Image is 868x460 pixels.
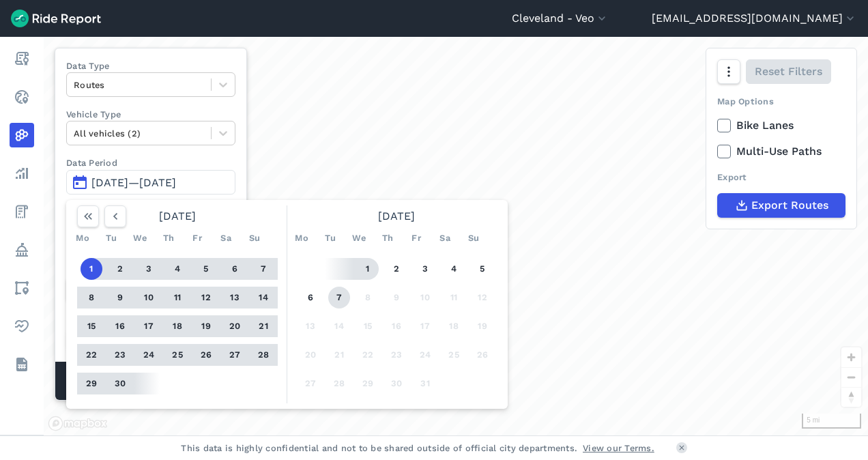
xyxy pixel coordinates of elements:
button: 29 [81,373,102,394]
button: 7 [252,258,274,280]
button: 8 [357,287,379,308]
div: Sa [215,227,237,249]
a: Health [10,314,34,339]
a: Report [10,46,34,71]
button: 29 [357,373,379,394]
div: [DATE] [291,205,502,227]
button: 9 [109,287,131,308]
a: Analyze [10,161,34,186]
button: Export Routes [717,193,845,218]
div: Tu [100,227,122,249]
button: 23 [386,344,407,366]
button: 30 [109,373,131,394]
div: Tu [319,227,341,249]
span: Reset Filters [755,63,822,80]
button: 11 [443,287,465,308]
button: 30 [386,373,407,394]
button: 3 [414,258,436,280]
button: [DATE]—[DATE] [66,170,235,195]
button: 19 [195,315,217,337]
button: 11 [167,287,188,308]
a: View our Terms. [583,442,654,455]
button: 23 [109,344,131,366]
div: Su [244,227,265,249]
button: 14 [252,287,274,308]
button: 12 [472,287,493,308]
button: 20 [300,344,321,366]
button: 28 [252,344,274,366]
button: 15 [357,315,379,337]
button: 20 [224,315,246,337]
button: 5 [195,258,217,280]
div: [DATE] [72,205,283,227]
a: Datasets [10,352,34,377]
button: 22 [81,344,102,366]
a: Fees [10,199,34,224]
div: loading [44,37,868,435]
button: 14 [328,315,350,337]
button: 1 [357,258,379,280]
button: 25 [167,344,188,366]
div: Mo [291,227,313,249]
button: 24 [138,344,160,366]
button: 15 [81,315,102,337]
div: Export [717,171,845,184]
button: 27 [224,344,246,366]
div: We [129,227,151,249]
button: 10 [138,287,160,308]
label: Vehicle Type [66,108,235,121]
button: 17 [414,315,436,337]
button: 27 [300,373,321,394]
button: Reset Filters [746,59,831,84]
button: 4 [167,258,188,280]
div: Su [463,227,484,249]
div: Th [377,227,399,249]
label: Data Type [66,59,235,72]
button: 18 [167,315,188,337]
button: 3 [138,258,160,280]
span: [DATE]—[DATE] [91,176,176,189]
button: 25 [443,344,465,366]
button: 2 [109,258,131,280]
button: 21 [328,344,350,366]
button: 12 [195,287,217,308]
button: 16 [109,315,131,337]
button: [EMAIL_ADDRESS][DOMAIN_NAME] [652,10,857,27]
span: Export Routes [751,197,828,214]
button: 21 [252,315,274,337]
button: 9 [386,287,407,308]
button: 10 [414,287,436,308]
button: 26 [472,344,493,366]
button: 17 [138,315,160,337]
a: Heatmaps [10,123,34,147]
div: We [348,227,370,249]
div: Th [158,227,179,249]
label: Multi-Use Paths [717,143,845,160]
button: 26 [195,344,217,366]
a: Areas [10,276,34,300]
div: Fr [405,227,427,249]
button: 1 [81,258,102,280]
button: 19 [472,315,493,337]
button: 16 [386,315,407,337]
button: 31 [414,373,436,394]
button: Cleveland - Veo [512,10,609,27]
div: Sa [434,227,456,249]
div: Fr [186,227,208,249]
label: Bike Lanes [717,117,845,134]
button: 22 [357,344,379,366]
button: 2 [386,258,407,280]
div: Matched Trips [55,362,246,400]
img: Ride Report [11,10,101,27]
button: 24 [414,344,436,366]
button: 4 [443,258,465,280]
a: Realtime [10,85,34,109]
button: 13 [300,315,321,337]
button: 13 [224,287,246,308]
button: 6 [224,258,246,280]
a: Policy [10,238,34,262]
div: Mo [72,227,93,249]
button: 7 [328,287,350,308]
div: Map Options [717,95,845,108]
button: 5 [472,258,493,280]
